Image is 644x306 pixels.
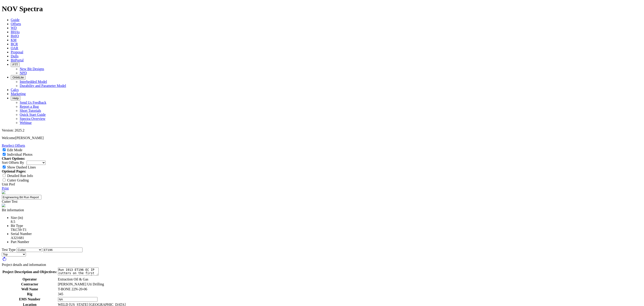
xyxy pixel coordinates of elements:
[2,169,26,173] strong: Optional Pages:
[11,34,19,38] a: BitIQ
[11,240,642,244] div: Part Number
[2,182,15,186] a: Unit Pref
[15,136,44,140] span: [PERSON_NAME]
[20,117,45,121] a: Spectra Overview
[58,282,126,287] td: [PERSON_NAME] Uti Drilling
[2,195,41,200] input: Click to edit report title
[7,178,29,182] label: Cutter Grading
[11,50,23,54] a: Proposal
[2,204,5,207] img: spectra-logo.8771a380.png
[20,80,47,84] a: Interbedded Model
[20,105,39,108] a: Report a Bug
[2,277,57,282] th: Operator
[20,84,66,88] a: Durability and Parameter Model
[13,63,18,66] span: FTT
[11,228,642,232] div: TKC59-T1
[11,54,19,58] a: Dulls
[2,200,642,204] div: Cutter Test
[2,190,642,208] report-header: 'Engineering Bit Run Report'
[7,174,33,178] label: Detailed Run Info
[2,136,642,140] p: Welcome
[2,297,57,302] th: EMS Number
[58,292,126,296] td: 345
[20,67,44,71] a: New Bit Designs
[7,165,36,169] label: Show Dashed Lines
[2,157,25,160] strong: Chart Options:
[11,220,642,224] div: 8.5
[2,248,16,252] label: Test Type
[2,144,25,147] a: Reselect Offsets
[11,75,25,80] button: OrbitLite
[43,248,83,252] input: Comments/Cutter Type
[20,121,32,125] a: Webinar
[2,161,24,164] label: Sort Offsets By
[11,22,21,26] a: Offsets
[7,148,22,152] label: Edit Mode
[58,287,126,291] td: T-BONE 22N-20-06
[11,26,17,30] a: WD
[13,97,19,100] span: Help
[7,153,32,156] label: Individual Photos
[11,232,642,236] div: Serial Number
[2,263,642,267] div: Project details and information
[2,267,57,277] th: Project Description and Objectives:
[11,18,19,22] a: Guide
[11,216,642,220] div: Size (in)
[2,186,9,190] a: Print
[11,38,17,42] a: KM
[2,5,642,13] h1: NOV Spectra
[58,277,126,282] td: Extraction Oil & Gas
[2,292,57,296] th: Rig
[20,71,27,75] a: NPD
[2,287,57,291] th: Well Name
[11,62,20,67] button: FTT
[13,76,24,79] span: OrbitLite
[2,208,642,212] div: Bit information
[2,128,642,132] div: Version: 2025.2
[11,92,26,96] a: Marketing
[11,42,18,46] a: BCR
[11,58,24,62] a: BitPortal
[20,113,46,116] a: Quick Start Guide
[2,259,7,263] a: rotate_right
[11,30,20,34] a: BHAs
[2,190,5,194] img: NOV_WT_RH_Logo_Vert_RGB_F.d63d51a4.png
[11,224,642,228] div: Bit Type
[20,101,46,104] a: Send Us Feedback
[11,236,642,240] div: A321681
[11,46,18,50] a: OAR
[2,256,7,262] span: rotate_right
[11,88,19,92] a: Calcs
[20,109,41,112] a: Short Tutorials
[2,282,57,287] th: Contractor
[11,96,20,101] button: Help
